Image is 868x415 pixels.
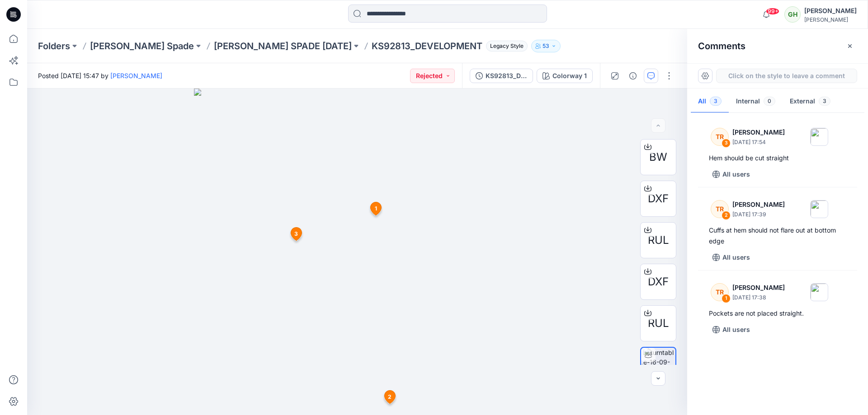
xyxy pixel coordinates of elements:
div: [PERSON_NAME] [804,16,857,23]
button: All users [709,250,754,265]
button: Colorway 1 [537,69,593,83]
span: 3 [710,97,722,106]
div: Colorway 1 [552,71,587,81]
p: [PERSON_NAME] [732,127,785,138]
button: Click on the style to leave a comment [716,69,857,83]
p: All users [722,169,750,180]
button: All users [709,322,754,337]
button: Internal [729,90,783,113]
div: 2 [722,211,731,220]
div: KS92813_DEVELOPMENT [486,71,527,81]
button: Legacy Style [482,40,528,52]
div: 1 [722,294,731,303]
button: KS92813_DEVELOPMENT [470,69,533,83]
p: KS92813_DEVELOPMENT [372,40,482,52]
div: GH [784,6,801,23]
p: [PERSON_NAME] [732,199,785,210]
p: [DATE] 17:39 [732,210,785,219]
a: [PERSON_NAME] SPADE [DATE] [214,40,352,52]
div: Cuffs at hem should not flare out at bottom edge [709,225,846,247]
div: [PERSON_NAME] [804,5,857,16]
span: Posted [DATE] 15:47 by [38,71,162,80]
a: Folders [38,40,70,52]
span: 3 [294,230,298,238]
img: turntable-16-09-2025-10:20:23 [643,348,675,382]
span: RUL [648,315,669,331]
div: TR [711,283,729,301]
p: [PERSON_NAME] [732,282,785,293]
span: Legacy Style [486,41,528,51]
div: TR [711,200,729,218]
div: TR [711,128,729,146]
p: [DATE] 17:54 [732,138,785,147]
p: [DATE] 17:38 [732,293,785,302]
p: All users [722,252,750,263]
button: Details [626,69,640,83]
div: 3 [722,139,731,148]
button: External [783,90,838,113]
button: 53 [531,40,561,52]
span: DXF [648,274,669,290]
button: All users [709,167,754,182]
p: All users [722,324,750,335]
h2: Comments [698,41,745,51]
span: 1 [375,205,377,213]
span: 99+ [766,8,779,15]
span: DXF [648,191,669,207]
a: [PERSON_NAME] [110,72,162,79]
span: 3 [819,97,830,106]
p: 53 [542,41,549,51]
div: Pockets are not placed straight. [709,308,846,319]
span: BW [649,149,667,165]
a: [PERSON_NAME] Spade [90,40,194,52]
span: 0 [764,97,775,106]
span: 2 [388,393,392,401]
div: Hem should be cut straight [709,153,846,163]
button: All [691,90,729,113]
span: RUL [648,232,669,248]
